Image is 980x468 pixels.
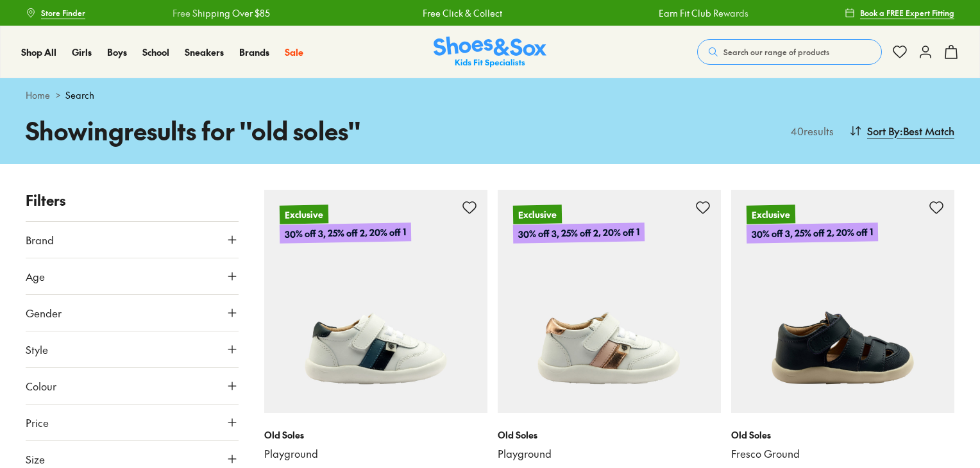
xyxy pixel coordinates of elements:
[41,7,85,19] span: Store Finder
[423,6,502,20] a: Free Click & Collect
[723,46,829,58] span: Search our range of products
[26,342,48,357] span: Style
[185,46,224,58] span: Sneakers
[26,368,239,404] button: Colour
[26,190,239,211] p: Filters
[434,37,546,68] img: SNS_Logo_Responsive.svg
[26,258,239,294] button: Age
[659,6,748,20] a: Earn Fit Club Rewards
[26,232,54,247] span: Brand
[26,295,239,331] button: Gender
[26,88,954,102] div: >
[264,447,487,461] a: Playground
[513,205,562,224] p: Exclusive
[26,88,50,102] a: Home
[513,222,645,244] p: 30% off 3, 25% off 2, 20% off 1
[65,88,94,102] span: Search
[498,190,721,413] a: Exclusive30% off 3, 25% off 2, 20% off 1
[239,46,269,59] a: Brands
[26,331,239,367] button: Style
[142,46,169,58] span: School
[173,6,270,20] a: Free Shipping Over $85
[849,117,954,145] button: Sort By:Best Match
[26,269,45,284] span: Age
[26,112,490,149] h1: Showing results for " old soles "
[264,190,487,413] a: Exclusive30% off 3, 25% off 2, 20% off 1
[697,39,882,65] button: Search our range of products
[72,46,92,59] a: Girls
[786,123,834,138] p: 40 results
[280,222,411,244] p: 30% off 3, 25% off 2, 20% off 1
[900,123,954,138] span: : Best Match
[498,447,721,461] a: Playground
[26,451,45,467] span: Size
[26,1,85,24] a: Store Finder
[280,205,328,224] p: Exclusive
[434,37,546,68] a: Shoes & Sox
[747,205,795,224] p: Exclusive
[239,46,269,58] span: Brands
[21,46,56,59] a: Shop All
[107,46,127,59] a: Boys
[731,190,954,413] a: Exclusive30% off 3, 25% off 2, 20% off 1
[26,415,49,430] span: Price
[860,7,954,19] span: Book a FREE Expert Fitting
[264,428,487,442] p: Old Soles
[21,46,56,58] span: Shop All
[26,378,56,394] span: Colour
[867,123,900,138] span: Sort By
[26,222,239,258] button: Brand
[107,46,127,58] span: Boys
[285,46,303,58] span: Sale
[845,1,954,24] a: Book a FREE Expert Fitting
[142,46,169,59] a: School
[731,447,954,461] a: Fresco Ground
[731,428,954,442] p: Old Soles
[285,46,303,59] a: Sale
[72,46,92,58] span: Girls
[498,428,721,442] p: Old Soles
[185,46,224,59] a: Sneakers
[26,305,62,321] span: Gender
[26,405,239,440] button: Price
[747,222,878,244] p: 30% off 3, 25% off 2, 20% off 1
